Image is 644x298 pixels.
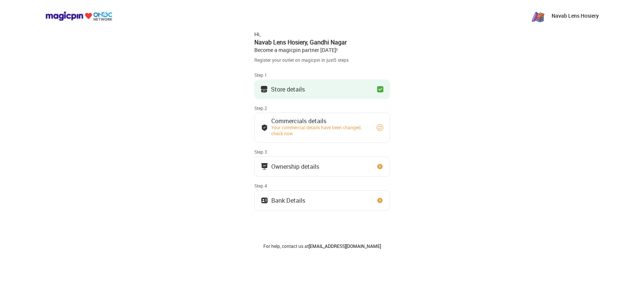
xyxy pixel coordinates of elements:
div: Step 1 [254,72,390,78]
a: [EMAIL_ADDRESS][DOMAIN_NAME] [309,243,381,249]
img: refresh_circle.10b5a287.svg [376,124,384,131]
img: commercials_icon.983f7837.svg [261,163,268,170]
p: Navab Lens Hosiery [552,12,599,20]
div: Ownership details [271,165,319,168]
div: Hi, Become a magicpin partner [DATE]! [254,31,390,54]
div: Register your outlet on magicpin in just 5 steps [254,57,390,63]
div: Step 3 [254,149,390,155]
button: Bank Details [254,190,390,211]
img: clock_icon_new.67dbf243.svg [376,163,384,170]
div: Store details [271,87,305,91]
img: ondc-logo-new-small.8a59708e.svg [45,11,112,21]
button: Store details [254,79,390,99]
button: Commercials detailsYour commercial details have been changed, check now [254,113,390,143]
img: storeIcon.9b1f7264.svg [260,86,268,93]
div: Bank Details [271,199,305,202]
button: Ownership details [254,156,390,177]
div: Your commercial details have been changed, check now [271,124,369,136]
img: zN8eeJ7_1yFC7u6ROh_yaNnuSMByXp4ytvKet0ObAKR-3G77a2RQhNqTzPi8_o_OMQ7Yu_PgX43RpeKyGayj_rdr-Pw [530,8,546,23]
div: For help, contact us at [254,243,390,249]
div: Step 2 [254,105,390,111]
img: checkbox_green.749048da.svg [377,86,384,93]
img: ownership_icon.37569ceb.svg [261,197,268,204]
img: bank_details_tick.fdc3558c.svg [261,124,268,131]
img: clock_icon_new.67dbf243.svg [376,197,384,204]
div: Navab Lens Hosiery , Gandhi Nagar [254,38,390,46]
div: Step 4 [254,183,390,189]
div: Commercials details [271,119,369,123]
